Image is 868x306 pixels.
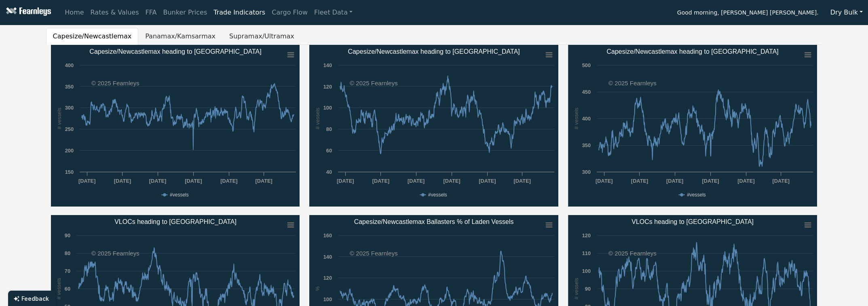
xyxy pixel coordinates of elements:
[582,116,591,122] text: 400
[51,45,300,207] svg: Capesize/Newcastlemax heading to Australia
[323,275,332,281] text: 120
[372,178,389,184] text: [DATE]
[91,250,139,257] text: © 2025 Fearnleys
[582,169,591,175] text: 300
[738,178,755,184] text: [DATE]
[596,178,612,184] text: [DATE]
[631,178,648,184] text: [DATE]
[444,178,460,184] text: [DATE]
[323,62,332,68] text: 140
[582,250,591,256] text: 110
[687,192,706,198] text: #vessels
[87,4,142,21] a: Rates & Values
[326,169,332,175] text: 40
[677,6,819,20] span: Good morning, [PERSON_NAME] [PERSON_NAME].
[428,192,447,198] text: #vessels
[64,268,70,274] text: 70
[220,178,237,184] text: [DATE]
[78,178,95,184] text: [DATE]
[309,45,558,207] svg: Capesize/Newcastlemax heading to Brazil
[268,4,311,21] a: Cargo Flow
[64,250,70,256] text: 80
[323,232,332,238] text: 160
[65,169,73,175] text: 150
[255,178,272,184] text: [DATE]
[479,178,496,184] text: [DATE]
[170,192,189,198] text: #vessels
[142,4,160,21] a: FFA
[65,62,73,68] text: 400
[773,178,790,184] text: [DATE]
[138,28,222,45] button: Panamax/Kamsarmax
[825,5,868,20] button: Dry Bulk
[160,4,210,21] a: Bunker Prices
[326,126,332,132] text: 80
[323,84,332,90] text: 120
[568,45,817,207] svg: Capesize/Newcastlemax heading to China
[64,232,70,238] text: 90
[348,48,520,55] text: Capesize/Newcastlemax heading to [GEOGRAPHIC_DATA]
[582,268,591,274] text: 100
[323,105,332,111] text: 100
[350,80,398,87] text: © 2025 Fearnleys
[350,250,398,257] text: © 2025 Fearnleys
[582,62,591,68] text: 500
[315,108,321,129] text: # vessels
[46,28,139,45] button: Capesize/Newcastlemax
[582,232,591,238] text: 120
[354,218,514,225] text: Capesize/Newcastlemax Ballasters % of Laden Vessels
[210,4,268,21] a: Trade Indicators
[514,178,531,184] text: [DATE]
[632,218,754,226] text: VLOCs heading to [GEOGRAPHIC_DATA]
[608,80,657,87] text: © 2025 Fearnleys
[65,105,73,111] text: 300
[61,4,87,21] a: Home
[408,178,424,184] text: [DATE]
[323,254,332,260] text: 140
[326,148,332,154] text: 60
[702,178,719,184] text: [DATE]
[315,286,321,291] text: %
[114,178,131,184] text: [DATE]
[607,48,779,55] text: Capesize/Newcastlemax heading to [GEOGRAPHIC_DATA]
[585,286,591,292] text: 90
[185,178,202,184] text: [DATE]
[55,278,61,299] text: # vessels
[573,278,579,299] text: # vessels
[89,48,261,55] text: Capesize/Newcastlemax heading to [GEOGRAPHIC_DATA]
[114,218,237,226] text: VLOCs heading to [GEOGRAPHIC_DATA]
[311,4,356,21] a: Fleet Data
[91,80,139,87] text: © 2025 Fearnleys
[65,126,73,132] text: 250
[337,178,354,184] text: [DATE]
[65,148,73,154] text: 200
[666,178,683,184] text: [DATE]
[65,84,73,90] text: 350
[56,108,62,129] text: # vessels
[608,250,657,257] text: © 2025 Fearnleys
[323,296,332,302] text: 100
[582,89,591,95] text: 450
[4,7,51,17] img: Fearnleys Logo
[222,28,301,45] button: Supramax/Ultramax
[149,178,166,184] text: [DATE]
[64,286,70,292] text: 60
[582,142,591,148] text: 350
[573,108,579,129] text: # vessels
